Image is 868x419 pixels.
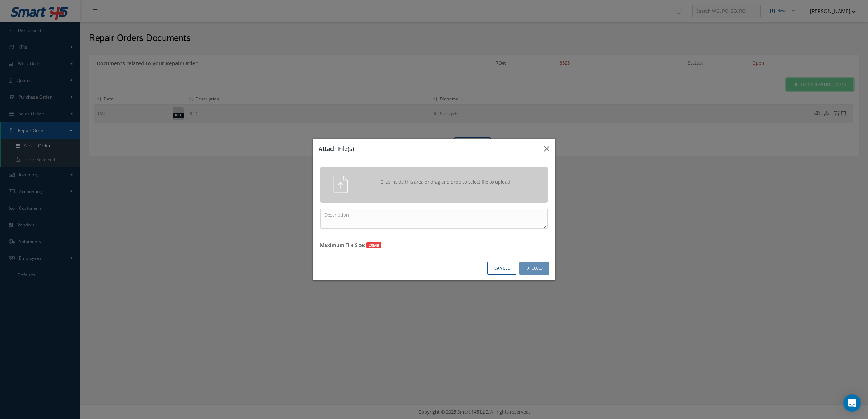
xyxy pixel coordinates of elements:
strong: Maximum File Size: [320,242,365,248]
button: Upload [519,262,549,275]
img: svg+xml;base64,PHN2ZyB4bWxucz0iaHR0cDovL3d3dy53My5vcmcvMjAwMC9zdmciIHhtbG5zOnhsaW5rPSJodHRwOi8vd3... [332,176,349,193]
button: Cancel [487,262,516,275]
h3: Attach File(s) [319,144,538,153]
span: Click inside this area or drag and drop to select file to upload. [364,178,528,186]
div: Open Intercom Messenger [843,394,861,412]
strong: MB [373,242,379,248]
span: 20 [366,242,381,248]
